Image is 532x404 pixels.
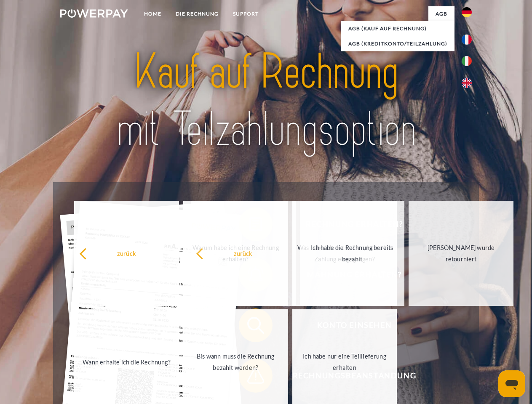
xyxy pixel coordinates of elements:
[297,351,392,373] div: Ich habe nur eine Teillieferung erhalten
[168,6,226,21] a: DIE RECHNUNG
[188,351,283,373] div: Bis wann muss die Rechnung bezahlt werden?
[196,247,291,259] div: zurück
[226,6,266,21] a: SUPPORT
[137,6,168,21] a: Home
[79,356,174,367] div: Wann erhalte ich die Rechnung?
[414,242,508,265] div: [PERSON_NAME] wurde retourniert
[341,36,454,51] a: AGB (Kreditkonto/Teilzahlung)
[462,56,472,66] img: it
[462,35,472,45] img: fr
[341,21,454,36] a: AGB (Kauf auf Rechnung)
[80,40,452,161] img: title-powerpay_de.svg
[462,7,472,17] img: de
[428,6,454,21] a: agb
[462,78,472,88] img: en
[60,9,128,18] img: logo-powerpay-white.svg
[79,247,174,259] div: zurück
[305,242,400,265] div: Ich habe die Rechnung bereits bezahlt
[498,370,525,397] iframe: Schaltfläche zum Öffnen des Messaging-Fensters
